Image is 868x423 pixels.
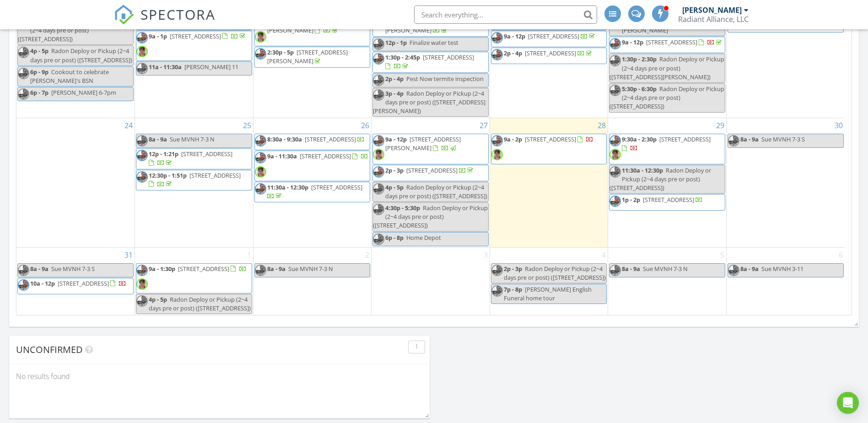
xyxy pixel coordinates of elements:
span: 1:30p - 2:45p [385,53,420,61]
a: 9a - 11:30a [STREET_ADDRESS] [267,152,368,160]
a: 1:30p - 2:45p [STREET_ADDRESS] [385,53,474,70]
a: 2:30p - 5p [STREET_ADDRESS][PERSON_NAME] [254,47,371,67]
img: img_9481.jpg [491,32,503,43]
img: img_9481.jpg [491,49,503,60]
a: 9a - 12p [STREET_ADDRESS] [609,37,725,53]
img: img_9481.jpg [255,152,266,163]
span: [STREET_ADDRESS] [525,49,576,57]
span: 4:30p - 5:30p [385,204,420,212]
span: Radon Deploy or Pickup (2~4 days pre or post) ([STREET_ADDRESS]) [149,295,251,312]
span: 11:30a - 12:30p [267,183,308,191]
a: Go to August 30, 2025 [833,118,845,133]
span: SPECTORA [140,5,216,24]
img: The Best Home Inspection Software - Spectora [114,5,134,25]
img: deckermatt.jpg [136,278,148,290]
td: Go to August 25, 2025 [135,118,253,248]
span: [STREET_ADDRESS] [646,38,697,46]
a: 12:30p - 1:51p [STREET_ADDRESS] [149,171,241,188]
td: Go to September 4, 2025 [490,247,608,315]
span: 8a - 9a [740,265,759,273]
span: 9a - 12p [622,38,643,46]
a: 1:30p - 2:45p [STREET_ADDRESS] [372,52,489,72]
span: 3p - 4p [385,89,404,98]
span: Sue MVNH 7-3 N [288,265,333,273]
a: Go to September 4, 2025 [600,248,608,262]
span: 9a - 12p [504,32,525,40]
td: Go to August 24, 2025 [16,118,135,248]
span: [STREET_ADDRESS] [170,32,221,40]
span: 1:30p - 2:30p [622,55,657,63]
img: img_9481.jpg [609,195,621,207]
span: Radon Deploy or Pickup (2~4 days pre or post) ([STREET_ADDRESS]) [609,166,711,192]
td: Go to August 29, 2025 [608,118,727,248]
img: deckermatt.jpg [491,149,503,160]
span: Cookout to celebrate [PERSON_NAME]'s BSN [30,68,109,85]
span: [STREET_ADDRESS][PERSON_NAME] [385,135,461,152]
img: img_9481.jpg [255,183,266,195]
img: img_9481.jpg [18,88,29,100]
a: 9a - 12p [STREET_ADDRESS] [622,38,723,46]
a: Go to August 29, 2025 [714,118,726,133]
a: 9a - 2p [STREET_ADDRESS] [504,135,593,143]
a: 9a - 11:30a [STREET_ADDRESS] [254,151,371,181]
span: 2:30p - 5p [267,48,294,56]
span: Sue MVNH 7-3 S [51,265,95,273]
span: [STREET_ADDRESS][PERSON_NAME] [267,48,348,65]
a: 9a - 2p [STREET_ADDRESS] [491,134,607,164]
img: img_9481.jpg [373,166,384,178]
img: img_9481.jpg [609,55,621,66]
span: [STREET_ADDRESS] [528,32,579,40]
img: img_9481.jpg [609,135,621,146]
span: Radon Deploy or Pickup (2~4 days pre or post) ([STREET_ADDRESS][PERSON_NAME]) [373,89,485,115]
a: 11:30a - 12:30p [STREET_ADDRESS] [267,183,362,200]
a: 8:30a - 1p [STREET_ADDRESS][PERSON_NAME] [254,16,371,46]
span: Sue MVNH 3-11 [761,265,803,273]
img: deckermatt.jpg [136,46,148,57]
a: Go to August 31, 2025 [123,248,135,262]
img: img_9481.jpg [491,285,503,297]
img: img_9481.jpg [373,38,384,50]
span: 8a - 9a [30,265,49,273]
span: Radon Deploy or Pickup (2~4 days pre or post) ([STREET_ADDRESS]) [504,265,606,282]
span: [STREET_ADDRESS] [181,150,232,158]
td: Go to August 28, 2025 [490,118,608,248]
a: 1p - 2p [STREET_ADDRESS] [622,195,703,204]
span: Radon Deploy or Pickup (2~4 days pre or post) ([STREET_ADDRESS][PERSON_NAME]) [609,55,724,81]
span: Home Depot [406,233,441,242]
img: img_9481.jpg [136,150,148,161]
span: 8a - 9a [740,135,759,143]
span: 9a - 12p [385,135,407,143]
img: img_9481.jpg [373,75,384,86]
a: 9a - 12p [STREET_ADDRESS][PERSON_NAME] [372,134,489,164]
a: 9:30a - 2:30p [STREET_ADDRESS] [609,134,725,164]
a: 1p - 2p [STREET_ADDRESS] [609,194,725,211]
span: [STREET_ADDRESS] [643,195,694,204]
img: img_9481.jpg [609,38,621,49]
td: Go to September 6, 2025 [726,247,845,315]
span: 9:30a - 2:30p [622,135,657,143]
span: 11:30a - 12:30p [622,166,663,174]
span: 9a - 1p [149,32,167,40]
span: [STREET_ADDRESS] [189,171,241,179]
a: Go to August 28, 2025 [596,118,608,133]
span: [STREET_ADDRESS] [178,265,229,273]
span: Radon Deploy or Pickup (2~4 days pre or post) ([STREET_ADDRESS]) [30,47,132,64]
a: Go to August 25, 2025 [241,118,253,133]
a: Go to August 27, 2025 [478,118,490,133]
span: 2p - 4p [504,49,522,57]
td: Go to August 30, 2025 [726,118,845,248]
span: Sue MVNH 7-3 S [761,135,805,143]
span: Radon Deploy or Pickup (2~4 days pre or post) ([STREET_ADDRESS]) [373,204,488,229]
a: 9a - 12p [STREET_ADDRESS] [491,31,607,47]
a: 8:30a - 9:30a [STREET_ADDRESS] [267,135,365,143]
span: 2p - 4p [385,75,404,83]
div: Open Intercom Messenger [837,392,859,414]
img: img_9481.jpg [373,53,384,65]
img: img_9481.jpg [373,135,384,146]
span: [STREET_ADDRESS] [300,152,351,160]
img: deckermatt.jpg [609,149,621,160]
a: Go to August 26, 2025 [359,118,371,133]
a: 11:30a - 12:30p [STREET_ADDRESS] [254,182,371,202]
a: 12p - 1:21p [STREET_ADDRESS] [149,150,232,167]
span: [STREET_ADDRESS] [659,135,711,143]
